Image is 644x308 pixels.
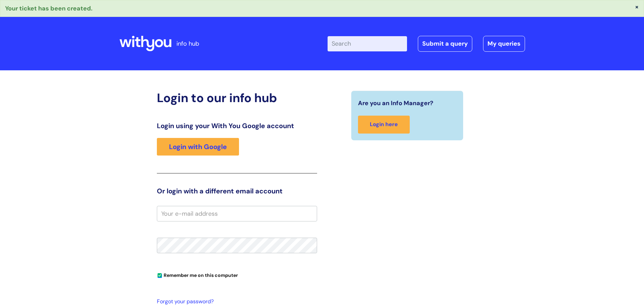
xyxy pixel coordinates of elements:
[157,138,239,156] a: Login with Google
[483,36,525,51] a: My queries
[157,91,317,105] h2: Login to our info hub
[158,274,162,278] input: Remember me on this computer
[328,36,407,51] input: Search
[157,269,317,280] div: You can uncheck this option if you're logging in from a shared device
[418,36,472,51] a: Submit a query
[157,271,238,278] label: Remember me on this computer
[635,4,639,10] button: ×
[176,38,199,49] p: info hub
[358,98,433,109] span: Are you an Info Manager?
[157,187,317,195] h3: Or login with a different email account
[358,116,410,134] a: Login here
[157,206,317,221] input: Your e-mail address
[157,122,317,130] h3: Login using your With You Google account
[157,297,314,307] a: Forgot your password?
